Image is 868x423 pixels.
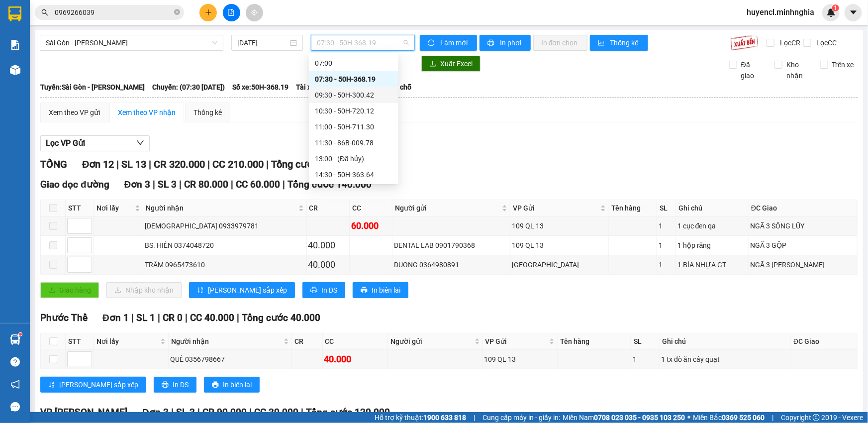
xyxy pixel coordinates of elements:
[512,220,607,231] div: 109 QL 13
[315,121,392,132] div: 11:00 - 50H-711.30
[228,9,235,16] span: file-add
[199,4,217,21] button: plus
[10,334,20,345] img: warehouse-icon
[782,59,812,81] span: Kho nhận
[149,158,151,170] span: |
[55,7,172,18] input: Tìm tên, số ĐT hoặc mã đơn
[145,259,305,270] div: TRÂM 0965473610
[66,200,94,216] th: STT
[429,60,436,68] span: download
[657,200,676,216] th: SL
[246,4,263,21] button: aim
[487,39,496,47] span: printer
[212,381,219,389] span: printer
[146,203,296,213] span: Người nhận
[315,90,392,101] div: 09:30 - 50H-300.42
[659,220,674,231] div: 1
[306,407,390,418] span: Tổng cước 120.000
[563,412,685,423] span: Miền Nam
[307,200,350,216] th: CR
[231,179,233,190] span: |
[687,416,690,420] span: ⚪️
[40,377,146,393] button: sort-ascending[PERSON_NAME] sắp xếp
[372,285,400,296] span: In biên lai
[185,312,188,323] span: |
[512,240,607,251] div: 109 QL 13
[722,414,765,422] strong: 0369 525 060
[154,158,205,170] span: CR 320.000
[254,407,298,418] span: CC 30.000
[631,333,660,350] th: SL
[693,412,765,423] span: Miền Bắc
[296,82,317,93] span: Tài xế:
[827,8,836,17] img: icon-new-feature
[251,9,258,16] span: aim
[375,412,466,423] span: Hỗ trợ kỹ thuật:
[136,312,155,323] span: SL 1
[48,381,55,389] span: sort-ascending
[223,379,252,390] span: In biên lai
[223,4,240,21] button: file-add
[828,59,858,70] span: Trên xe
[315,169,392,180] div: 14:30 - 50H-363.64
[158,179,177,190] span: SL 3
[308,238,348,252] div: 40.000
[321,285,337,296] span: In DS
[484,354,556,365] div: 109 QL 13
[40,135,150,151] button: Lọc VP Gửi
[661,354,789,365] div: 1 tx đò ăn cây quạt
[677,259,747,270] div: 1 BÌA NHỰA GT
[46,35,217,50] span: Sài Gòn - Phan Rí
[420,35,477,51] button: syncLàm mới
[483,350,558,369] td: 109 QL 13
[212,158,264,170] span: CC 210.000
[131,312,134,323] span: |
[485,336,547,347] span: VP Gửi
[10,357,20,367] span: question-circle
[96,336,158,347] span: Nơi lấy
[353,282,408,298] button: printerIn biên lai
[324,352,386,366] div: 40.000
[772,412,773,423] span: |
[310,287,317,295] span: printer
[236,179,280,190] span: CC 60.000
[308,258,348,272] div: 40.000
[154,377,196,393] button: printerIn DS
[179,179,182,190] span: |
[158,312,160,323] span: |
[659,259,674,270] div: 1
[242,312,320,323] span: Tổng cước 40.000
[171,336,282,347] span: Người nhận
[813,414,820,421] span: copyright
[510,255,609,275] td: Sài Gòn
[204,377,260,393] button: printerIn biên lai
[659,240,674,251] div: 1
[46,137,85,149] span: Lọc VP Gửi
[598,39,606,47] span: bar-chart
[676,200,749,216] th: Ghi chú
[288,179,372,190] span: Tổng cước 140.000
[849,8,858,17] span: caret-down
[350,200,392,216] th: CC
[106,282,182,298] button: downloadNhập kho nhận
[677,240,747,251] div: 1 hộp răng
[136,139,144,147] span: down
[315,58,392,69] div: 07:00
[317,35,409,50] span: 07:30 - 50H-368.19
[271,158,356,170] span: Tổng cước 530.000
[428,39,436,47] span: sync
[208,285,287,296] span: [PERSON_NAME] sắp xếp
[440,37,469,48] span: Làm mới
[162,381,169,389] span: printer
[184,179,228,190] span: CR 80.000
[176,407,195,418] span: SL 3
[533,35,587,51] button: In đơn chọn
[163,312,183,323] span: CR 0
[41,9,48,16] span: search
[124,179,151,190] span: Đơn 3
[249,407,252,418] span: |
[749,200,858,216] th: ĐC Giao
[197,407,200,418] span: |
[190,312,234,323] span: CC 40.000
[170,354,290,365] div: QUẾ 0356798667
